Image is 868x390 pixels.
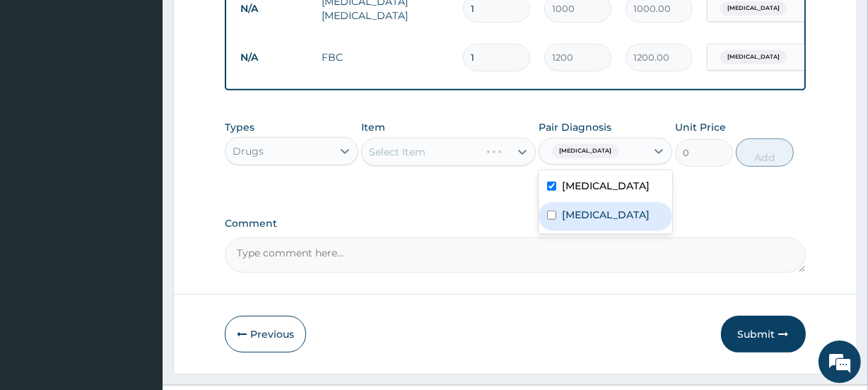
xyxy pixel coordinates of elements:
[736,138,794,167] button: Add
[225,316,306,353] button: Previous
[233,45,315,71] td: N/A
[82,110,195,252] span: We're online!
[7,249,269,298] textarea: Type your message and hit 'Enter'
[233,144,264,158] div: Drugs
[232,7,266,41] div: Minimize live chat window
[552,144,618,158] span: [MEDICAL_DATA]
[562,179,650,193] label: [MEDICAL_DATA]
[225,218,805,230] label: Comment
[720,50,787,64] span: [MEDICAL_DATA]
[562,208,650,222] label: [MEDICAL_DATA]
[720,1,787,16] span: [MEDICAL_DATA]
[315,43,456,71] td: FBC
[74,79,237,97] div: Chat with us now
[361,120,385,134] label: Item
[225,122,254,134] label: Types
[539,120,611,134] label: Pair Diagnosis
[721,316,806,353] button: Submit
[26,71,57,106] img: d_794563401_company_1708531726252_794563401
[675,120,726,134] label: Unit Price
